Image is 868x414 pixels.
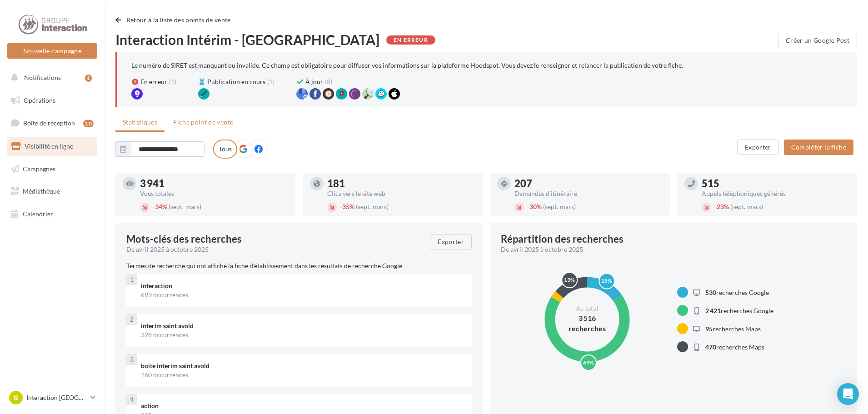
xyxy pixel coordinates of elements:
button: Créer un Google Post [778,33,857,48]
div: Demandes d'itinéraire [514,190,663,197]
span: recherches Maps [705,343,764,351]
span: 2 421 [705,307,721,314]
span: Calendrier [23,210,53,218]
span: Visibilité en ligne [25,142,73,150]
button: Exporter [737,140,779,155]
button: Retour à la liste des points de vente [115,15,234,25]
div: Open Intercom Messenger [837,383,859,405]
span: (sept.-mars) [543,203,576,210]
span: Opérations [24,96,55,104]
span: 530 [705,289,716,296]
button: Notifications 1 [5,68,95,87]
span: À jour [305,77,323,86]
span: 470 [705,343,716,351]
a: IS Interaction [GEOGRAPHIC_DATA] [7,389,97,406]
span: (sept.-mars) [356,203,389,210]
div: 1 [126,274,137,285]
span: Mots-clés des recherches [126,234,242,244]
span: - [527,203,529,210]
span: Notifications [24,74,61,81]
p: Le numéro de SIRET est manquant ou invalide. Ce champ est obligatoire pour diffuser vos informati... [131,61,683,69]
a: Visibilité en ligne [5,137,99,156]
span: 35% [340,203,354,210]
span: 30% [527,203,542,210]
span: 95 [705,325,713,333]
span: Campagnes [23,165,55,172]
a: Médiathèque [5,182,99,201]
p: Termes de recherche qui ont affiché la fiche d'établissement dans les résultats de recherche Google [126,261,472,270]
span: - [340,203,342,210]
span: En erreur [140,77,167,86]
span: recherches Google [705,289,769,296]
div: boite interim saint avold [141,361,464,370]
div: Vues totales [140,190,288,197]
span: Boîte de réception [23,119,75,127]
div: 3 [126,354,137,365]
span: Médiathèque [23,187,60,195]
div: Clics vers le site web [327,190,475,197]
div: 10 [83,120,94,127]
span: Publication en cours [207,77,265,86]
div: 207 [514,179,663,189]
a: Compléter la fiche [780,143,857,150]
span: (1) [169,77,176,86]
button: Nouvelle campagne [7,43,97,59]
button: Compléter la fiche [784,140,853,155]
span: Interaction Intérim - [GEOGRAPHIC_DATA] [115,33,379,46]
span: recherches Google [705,307,773,314]
span: Retour à la liste des points de vente [126,16,231,24]
div: 160 occurrences [141,370,464,379]
div: 328 occurrences [141,330,464,339]
span: (sept.-mars) [169,203,201,210]
span: (sept.-mars) [730,203,763,210]
div: En erreur [386,35,435,45]
div: 4 [126,394,137,405]
div: Répartition des recherches [501,234,624,244]
span: Fiche point de vente [173,118,233,126]
label: Tous [213,140,237,159]
span: (8) [325,77,332,86]
div: 181 [327,179,475,189]
span: IS [13,393,19,402]
div: 693 occurrences [141,290,464,299]
p: Interaction [GEOGRAPHIC_DATA] [26,393,87,402]
div: Appels téléphoniques générés [702,190,850,197]
a: Boîte de réception10 [5,113,99,133]
span: 23% [714,203,729,210]
span: (1) [267,77,274,86]
div: 515 [702,179,850,189]
div: action [141,401,464,410]
div: interaction [141,281,464,290]
span: - [153,203,155,210]
div: De avril 2025 à octobre 2025 [501,245,839,254]
div: De avril 2025 à octobre 2025 [126,245,423,254]
button: Exporter [430,234,472,249]
div: 3 941 [140,179,288,189]
a: Campagnes [5,160,99,179]
span: recherches Maps [705,325,761,333]
a: Opérations [5,91,99,110]
span: - [714,203,717,210]
div: interim saint avold [141,321,464,330]
span: 34% [153,203,167,210]
a: Calendrier [5,205,99,224]
div: 1 [85,75,92,82]
div: 2 [126,314,137,325]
